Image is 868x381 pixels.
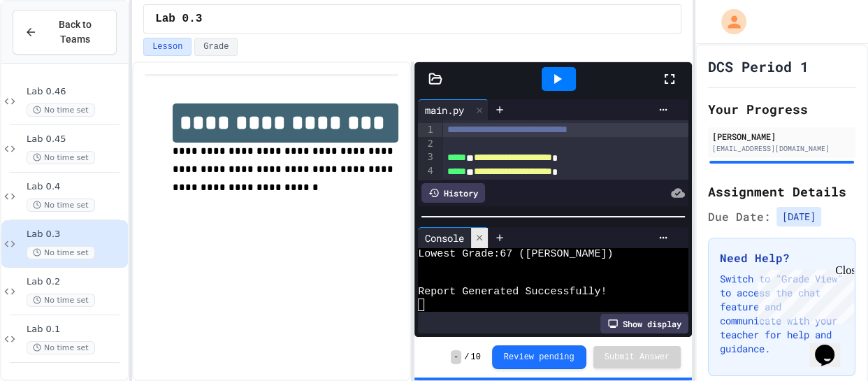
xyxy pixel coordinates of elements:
div: 3 [418,150,435,164]
span: Lab 0.3 [155,10,202,27]
span: - [451,350,461,364]
div: [PERSON_NAME] [712,130,851,143]
span: Lowest Grade:67 ([PERSON_NAME]) [418,248,613,261]
div: 5 [418,178,435,192]
h1: DCS Period 1 [708,57,809,76]
span: No time set [27,199,95,212]
button: Grade [194,38,238,56]
span: Lab 0.4 [27,181,125,193]
span: No time set [27,151,95,164]
button: Review pending [492,345,586,369]
span: 10 [470,352,480,363]
div: History [421,183,485,203]
span: Lab 0.2 [27,276,125,288]
span: / [464,352,469,363]
iframe: chat widget [809,325,854,367]
span: Lab 0.3 [27,229,125,240]
span: No time set [27,341,95,354]
h2: Your Progress [708,99,855,119]
div: main.py [418,103,471,117]
span: Due Date: [708,208,771,225]
span: Lab 0.46 [27,86,125,98]
button: Back to Teams [13,10,117,55]
div: [EMAIL_ADDRESS][DOMAIN_NAME] [712,143,851,154]
p: Switch to "Grade View" to access the chat feature and communicate with your teacher for help and ... [720,272,844,356]
span: Report Generated Successfully! [418,286,607,299]
div: 1 [418,123,435,137]
span: No time set [27,103,95,117]
div: My Account [707,6,750,38]
div: 4 [418,164,435,178]
div: main.py [418,99,489,120]
span: Back to Teams [45,17,105,47]
h2: Assignment Details [708,182,855,201]
div: Show display [600,314,688,333]
button: Lesson [143,38,191,56]
div: Console [418,227,489,248]
h3: Need Help? [720,250,844,266]
button: Submit Answer [593,346,681,368]
div: 2 [418,137,435,151]
span: No time set [27,294,95,307]
iframe: chat widget [752,264,854,324]
span: Submit Answer [605,352,670,363]
span: No time set [27,246,95,259]
span: [DATE] [776,207,821,227]
div: Chat with us now!Close [6,6,96,89]
span: Lab 0.1 [27,324,125,336]
div: Console [418,231,471,245]
span: Lab 0.45 [27,134,125,145]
